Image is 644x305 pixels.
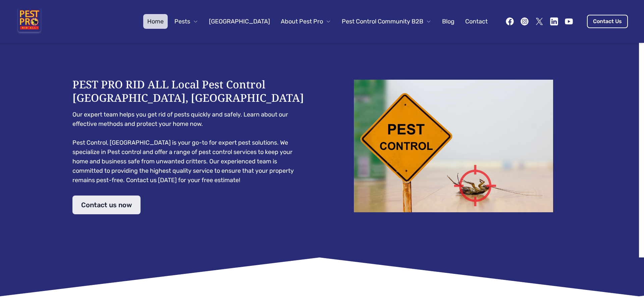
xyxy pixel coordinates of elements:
a: Contact [461,14,492,29]
h1: PEST PRO RID ALL Local Pest Control [GEOGRAPHIC_DATA], [GEOGRAPHIC_DATA] [72,78,309,104]
a: Blog [438,14,459,29]
pre: Our expert team helps you get rid of pests quickly and safely. Learn about our effective methods ... [72,110,309,185]
a: Contact us now [72,196,141,214]
span: About Pest Pro [281,17,323,26]
button: Pest Control Community B2B [338,14,435,29]
span: Pests [174,17,190,26]
button: About Pest Pro [277,14,335,29]
img: Pest Pro Rid All [16,8,43,35]
img: Dead cockroach on floor with caution sign pest control [335,80,572,212]
a: Contact Us [587,15,628,28]
span: Pest Control Community B2B [342,17,423,26]
a: Home [143,14,168,29]
button: Pests [170,14,202,29]
a: [GEOGRAPHIC_DATA] [205,14,274,29]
